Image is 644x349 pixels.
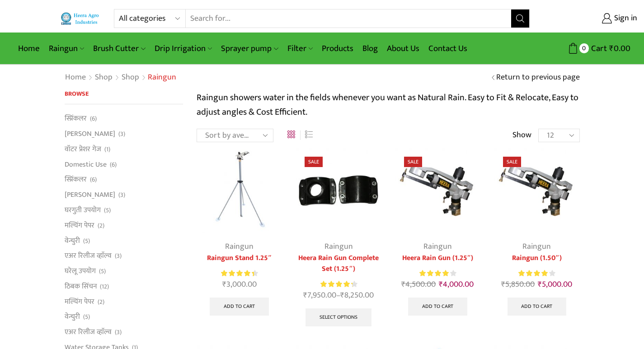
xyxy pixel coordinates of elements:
nav: Breadcrumb [65,72,176,84]
img: Heera Raingun 1.50 [395,148,480,233]
span: ₹ [609,42,614,56]
a: Domestic Use [65,157,107,172]
span: ₹ [538,278,542,291]
a: वेन्चुरी [65,309,80,325]
a: 0 Cart ₹0.00 [539,40,630,57]
div: Rated 4.38 out of 5 [320,279,357,289]
a: एअर रिलीज व्हाॅल्व [65,248,112,264]
a: [PERSON_NAME] [65,187,115,203]
a: ठिबक सिंचन [65,279,97,294]
span: Rated out of 5 [518,269,548,278]
span: Rated out of 5 [419,269,449,278]
a: [PERSON_NAME] [65,126,115,142]
span: ₹ [501,278,505,291]
div: Rated 4.50 out of 5 [221,269,258,278]
a: Raingun [44,38,89,59]
span: (6) [90,175,97,184]
a: घरगुती उपयोग [65,202,101,218]
span: ₹ [222,278,226,291]
a: Blog [358,38,382,59]
span: Rated out of 5 [221,269,254,278]
div: Rated 4.00 out of 5 [419,269,456,278]
span: ₹ [303,289,307,302]
span: Browse [65,88,89,99]
a: Products [317,38,358,59]
span: – [296,289,381,302]
bdi: 3,000.00 [222,278,257,291]
span: Rated out of 5 [320,279,353,289]
a: Add to cart: “Heera Rain Gun (1.25")” [408,298,467,316]
a: Filter [283,38,317,59]
span: (3) [115,251,122,261]
div: Rated 4.00 out of 5 [518,269,555,278]
span: (5) [104,206,111,215]
bdi: 0.00 [609,42,630,56]
span: ₹ [340,289,344,302]
a: Add to cart: “Raingun Stand 1.25"” [210,298,269,316]
a: Drip Irrigation [150,38,216,59]
span: ₹ [439,278,443,291]
bdi: 7,950.00 [303,289,336,302]
a: वेन्चुरी [65,233,80,248]
span: Sale [503,157,521,167]
img: Heera Raingun 1.50 [494,148,579,233]
a: स्प्रिंकलर [65,113,87,126]
a: Raingun [225,240,254,253]
span: Show [512,130,531,141]
a: एअर रिलीज व्हाॅल्व [65,325,112,340]
a: Shop [94,72,113,84]
span: (12) [100,282,109,291]
bdi: 5,000.00 [538,278,572,291]
span: (6) [90,114,97,123]
a: मल्चिंग पेपर [65,294,94,309]
a: Select options for “Heera Rain Gun Complete Set (1.25")” [306,308,371,326]
span: (5) [83,237,90,246]
img: Raingun Stand 1.25" [197,148,282,233]
span: (3) [118,191,125,200]
p: Raingun showers water in the fields whenever you want as Natural Rain. Easy to Fit & Relocate, Ea... [197,90,580,119]
span: 0 [579,43,589,53]
bdi: 5,850.00 [501,278,535,291]
span: Sign in [612,13,637,24]
span: Sale [305,157,323,167]
span: Sale [404,157,422,167]
bdi: 4,500.00 [401,278,436,291]
bdi: 8,250.00 [340,289,374,302]
a: Add to cart: “Raingun (1.50")” [508,298,567,316]
a: Sign in [543,10,637,27]
span: (2) [98,221,104,230]
a: About Us [382,38,424,59]
span: (2) [98,298,104,307]
a: मल्चिंग पेपर [65,218,94,233]
span: (6) [110,160,117,169]
a: Return to previous page [496,72,580,84]
a: Sprayer pump [216,38,282,59]
a: Heera Rain Gun (1.25″) [395,253,480,264]
bdi: 4,000.00 [439,278,474,291]
select: Shop order [197,129,273,142]
img: Heera Rain Gun Complete Set [296,148,381,233]
a: Raingun (1.50″) [494,253,579,264]
a: Raingun [324,240,353,253]
a: Heera Rain Gun Complete Set (1.25″) [296,253,381,275]
button: Search button [511,9,529,28]
span: (3) [115,328,122,337]
a: Raingun [423,240,452,253]
a: वॉटर प्रेशर गेज [65,141,101,157]
span: (5) [99,267,106,276]
span: (5) [83,312,90,321]
input: Search for... [186,9,512,28]
a: स्प्रिंकलर [65,172,87,187]
a: Raingun Stand 1.25″ [197,253,282,264]
a: Shop [121,72,140,84]
a: Home [14,38,44,59]
span: (3) [118,130,125,139]
a: घरेलू उपयोग [65,264,96,279]
a: Brush Cutter [89,38,150,59]
span: Cart [589,42,607,55]
a: Raingun [522,240,551,253]
a: Contact Us [424,38,472,59]
span: ₹ [401,278,405,291]
span: (1) [104,145,110,154]
a: Home [65,72,86,84]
